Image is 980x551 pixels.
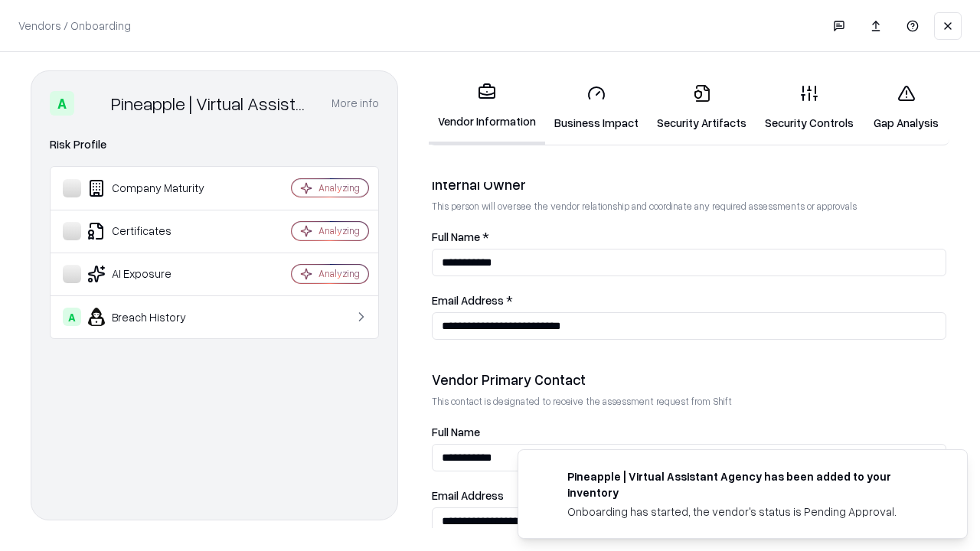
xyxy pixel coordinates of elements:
img: Pineapple | Virtual Assistant Agency [80,91,105,116]
a: Security Controls [756,72,863,143]
a: Business Impact [545,72,648,143]
div: Risk Profile [50,135,379,154]
div: Certificates [63,222,246,240]
div: Company Maturity [63,179,246,197]
div: Pineapple | Virtual Assistant Agency has been added to your inventory [567,468,930,500]
div: A [63,308,81,326]
label: Email Address * [432,295,946,306]
p: This person will oversee the vendor relationship and coordinate any required assessments or appro... [432,200,946,213]
div: Analyzing [318,267,360,280]
div: Analyzing [318,181,360,194]
a: Gap Analysis [863,72,949,143]
a: Security Artifacts [648,72,756,143]
button: More info [332,90,379,117]
label: Email Address [432,490,946,501]
div: Onboarding has started, the vendor's status is Pending Approval. [567,504,930,520]
div: Analyzing [318,224,360,237]
div: AI Exposure [63,265,246,283]
div: Internal Owner [432,175,946,194]
a: Vendor Information [429,70,545,145]
label: Full Name * [432,231,946,243]
p: Vendors / Onboarding [18,18,131,34]
p: This contact is designated to receive the assessment request from Shift [432,395,946,408]
div: A [50,91,74,116]
div: Vendor Primary Contact [432,370,946,389]
div: Pineapple | Virtual Assistant Agency [111,91,313,116]
div: Breach History [63,308,246,326]
label: Full Name [432,426,946,438]
img: trypineapple.com [537,468,555,487]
